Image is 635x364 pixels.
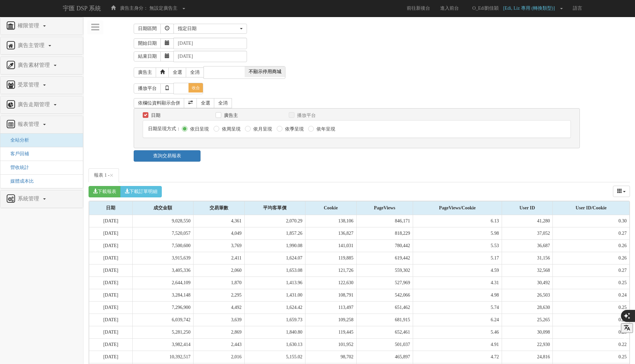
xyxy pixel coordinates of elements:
td: 5.98 [413,227,502,239]
td: 3,284,148 [132,289,193,301]
td: 1,659.73 [244,314,305,326]
td: 4.59 [413,264,502,277]
td: 559,302 [356,264,413,277]
td: 2,016 [194,351,245,363]
span: 廣告走期管理 [16,102,53,107]
td: 4,492 [194,301,245,314]
a: 報表 1 - [89,168,119,182]
button: 下載訂單明細 [120,186,162,197]
a: 權限管理 [5,21,78,31]
td: 542,066 [356,289,413,301]
div: PageViews/Cookie [413,201,502,215]
a: 媒體成本比 [5,179,34,184]
td: [DATE] [89,215,133,227]
td: 136,827 [305,227,356,239]
td: [DATE] [89,326,133,338]
td: [DATE] [89,252,133,264]
td: 41,280 [502,215,553,227]
td: 7,296,900 [132,301,193,314]
label: 廣告主 [222,112,238,119]
td: 109,258 [305,314,356,326]
td: [DATE] [89,338,133,351]
td: 0.25 [553,326,630,338]
div: User ID [502,201,553,215]
a: 全選 [168,67,186,77]
td: 5,281,250 [132,326,193,338]
td: 0.25 [553,277,630,289]
td: 113,497 [305,301,356,314]
td: 1,431.00 [244,289,305,301]
td: 5.46 [413,326,502,338]
td: 1,857.26 [244,227,305,239]
td: 652,461 [356,326,413,338]
a: 廣告主管理 [5,40,78,51]
td: [DATE] [89,227,133,239]
div: 平均客單價 [245,201,305,215]
a: 報表管理 [5,119,78,130]
span: [Edi, Liz 專用 (轉換類型)] [503,6,558,11]
span: 廣告主管理 [16,42,48,48]
a: 廣告素材管理 [5,60,78,71]
label: 日期 [149,112,160,119]
span: 客戶回補 [5,151,29,156]
span: 營收統計 [5,165,29,170]
td: 3,769 [194,239,245,252]
td: [DATE] [89,289,133,301]
td: 122,630 [305,277,356,289]
td: 6,039,742 [132,314,193,326]
td: [DATE] [89,351,133,363]
a: 查詢交易報表 [134,150,201,162]
td: 3,915,639 [132,252,193,264]
td: 6.24 [413,314,502,326]
a: 受眾管理 [5,80,78,90]
a: 全消 [214,98,232,108]
td: [DATE] [89,301,133,314]
td: 121,726 [305,264,356,277]
label: 依月呈現 [252,126,272,133]
td: 0.25 [553,301,630,314]
button: 下載報表 [89,186,121,197]
td: 1,870 [194,277,245,289]
td: 6.13 [413,215,502,227]
td: 0.26 [553,252,630,264]
td: 3,639 [194,314,245,326]
td: 681,915 [356,314,413,326]
td: 9,028,550 [132,215,193,227]
a: 系統管理 [5,194,78,204]
td: 4,361 [194,215,245,227]
td: 0.27 [553,264,630,277]
span: O_Edi劉佳穎 [469,6,502,11]
td: 0.25 [553,351,630,363]
td: 2,295 [194,289,245,301]
span: 受眾管理 [16,82,42,87]
td: 25,265 [502,314,553,326]
span: 系統管理 [16,196,42,201]
td: [DATE] [89,239,133,252]
td: 0.24 [553,289,630,301]
a: 全選 [197,98,215,108]
div: Cookie [305,201,356,215]
a: 全消 [186,67,204,77]
td: 2,060 [194,264,245,277]
td: 4.31 [413,277,502,289]
span: × [110,171,114,179]
td: 1,413.96 [244,277,305,289]
div: PageViews [357,201,413,215]
td: 780,442 [356,239,413,252]
td: 36,687 [502,239,553,252]
td: 2,411 [194,252,245,264]
td: 5.53 [413,239,502,252]
td: 30,492 [502,277,553,289]
td: 0.27 [553,227,630,239]
td: 2,869 [194,326,245,338]
td: [DATE] [89,264,133,277]
td: 4.72 [413,351,502,363]
label: 播放平台 [295,112,316,119]
td: 141,031 [305,239,356,252]
div: 交易筆數 [194,201,244,215]
div: 指定日期 [178,25,239,32]
div: 成交金額 [133,201,193,215]
td: 28,630 [502,301,553,314]
td: 501,037 [356,338,413,351]
td: 527,969 [356,277,413,289]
